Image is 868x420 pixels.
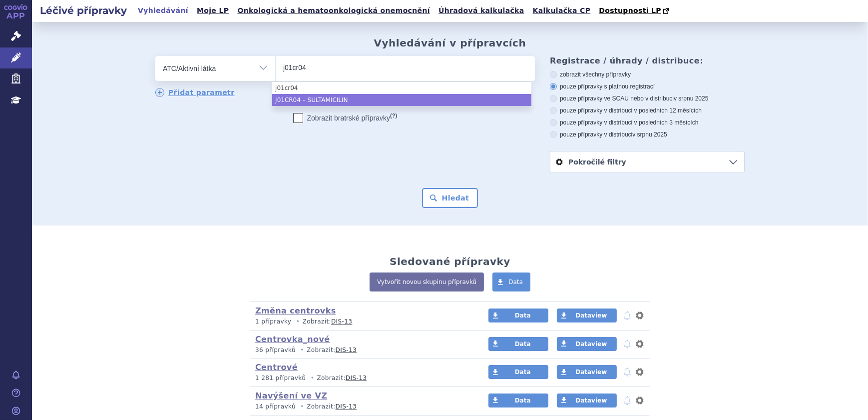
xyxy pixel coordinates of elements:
a: Pokročilé filtry [550,151,744,172]
p: Zobrazit: [255,317,469,326]
label: zobrazit všechny přípravky [550,70,745,78]
a: Navýšení ve VZ [255,391,327,400]
a: Úhradová kalkulačka [435,4,527,17]
a: Přidat parametr [155,88,235,97]
i: • [294,317,303,326]
a: Data [488,308,548,322]
p: Zobrazit: [255,374,469,382]
i: • [298,402,307,411]
a: Moje LP [194,4,232,17]
a: Data [488,393,548,407]
a: Kalkulačka CP [530,4,594,17]
li: J01CR04 – SULTAMICILIN [272,94,531,106]
a: Data [488,365,548,379]
a: Centrovka_nové [255,334,330,344]
span: Data [515,397,531,404]
button: nastavení [635,309,645,321]
span: Dataview [575,397,607,404]
button: notifikace [622,309,632,321]
h2: Vyhledávání v přípravcích [374,37,526,49]
label: pouze přípravky v distribuci [550,130,745,138]
a: Dostupnosti LP [596,4,674,18]
a: DIS-13 [331,318,352,325]
span: 36 přípravků [255,346,296,353]
button: nastavení [635,338,645,350]
button: Hledat [422,188,478,208]
span: Dataview [575,368,607,375]
span: 1 281 přípravků [255,374,306,381]
button: nastavení [635,366,645,378]
a: Dataview [557,337,617,351]
h2: Léčivé přípravky [32,3,135,17]
a: Dataview [557,393,617,407]
a: DIS-13 [336,346,357,353]
label: Zobrazit bratrské přípravky [293,113,398,123]
a: Dataview [557,308,617,322]
h3: Registrace / úhrady / distribuce: [550,56,745,65]
span: v srpnu 2025 [674,95,708,102]
a: Vyhledávání [135,4,191,17]
h2: Sledované přípravky [390,255,510,267]
p: Zobrazit: [255,346,469,354]
span: Data [508,278,523,285]
i: • [308,374,317,382]
span: Dataview [575,312,607,319]
label: pouze přípravky v distribuci v posledních 12 měsících [550,106,745,114]
label: pouze přípravky s platnou registrací [550,82,745,90]
span: 14 přípravků [255,403,296,410]
span: Dostupnosti LP [599,6,661,14]
button: nastavení [635,394,645,406]
a: Dataview [557,365,617,379]
span: Data [515,368,531,375]
span: Data [515,340,531,347]
span: 1 přípravky [255,318,291,325]
p: Zobrazit: [255,402,469,411]
abbr: (?) [390,112,397,119]
a: Data [488,337,548,351]
span: Data [515,312,531,319]
span: Dataview [575,340,607,347]
button: notifikace [622,366,632,378]
li: j01cr04 [272,82,531,94]
a: Vytvořit novou skupinu přípravků [370,272,484,291]
label: pouze přípravky ve SCAU nebo v distribuci [550,94,745,102]
button: notifikace [622,338,632,350]
label: pouze přípravky v distribuci v posledních 3 měsících [550,118,745,126]
a: Data [492,272,530,291]
i: • [298,346,307,354]
a: Změna centrovks [255,306,336,315]
span: v srpnu 2025 [632,131,667,138]
a: DIS-13 [336,403,357,410]
a: DIS-13 [346,374,367,381]
a: Onkologická a hematoonkologická onemocnění [234,4,433,17]
button: notifikace [622,394,632,406]
a: Centrové [255,362,298,372]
